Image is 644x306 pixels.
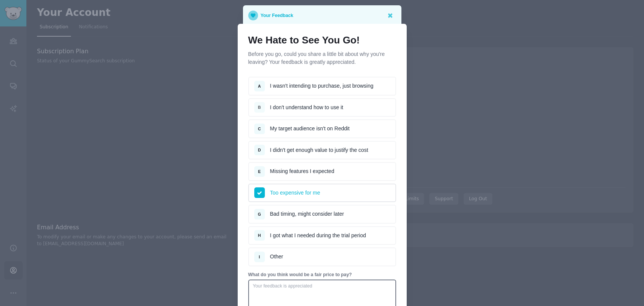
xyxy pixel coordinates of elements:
span: B [258,105,261,110]
p: Before you go, could you share a little bit about why you're leaving? Your feedback is greatly ap... [248,50,396,66]
p: Your Feedback [261,11,294,20]
span: D [258,148,261,152]
span: A [258,84,261,88]
span: G [258,212,261,216]
p: What do you think would be a fair price to pay? [248,272,396,278]
span: C [258,127,261,131]
span: I [259,255,260,259]
span: H [258,233,261,238]
h1: We Hate to See You Go! [248,34,396,46]
span: E [258,169,261,174]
